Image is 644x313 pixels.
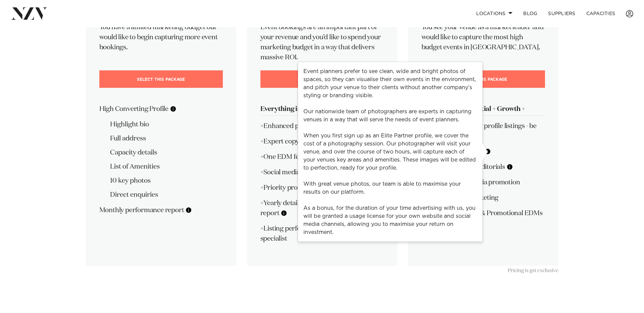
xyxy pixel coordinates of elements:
a: Select This Package [422,70,545,88]
p: +Listing performance support by growth specialist [260,224,384,244]
p: +Enhanced profile [260,121,384,131]
a: BLOG [518,6,543,21]
small: Pricing is gst exclusive [508,268,558,273]
div: Event planners prefer to see clean, wide and bright photos of spaces, so they can visualise their... [298,62,483,242]
a: Locations [471,6,518,21]
a: Capacities [581,6,621,21]
p: You have a limited marketing budget but would like to begin capturing more event bookings. [99,22,223,52]
li: Full address [110,133,223,143]
p: +Featured venue in editorials [422,162,545,172]
a: SUPPLIERS [543,6,581,21]
p: +Ongoing EDM marketing [422,193,545,203]
li: Highlight bio [110,119,223,129]
p: High Converting Profile [99,104,223,114]
strong: Everything in Essential + [260,106,335,112]
p: You see your venue as a market leader and would like to capture the most high budget events in [G... [422,22,545,52]
p: +Priority profile listing [260,183,384,193]
p: +One EDM feature [260,152,384,162]
li: Capacity details [110,147,223,158]
img: nzv-logo.png [11,7,47,19]
p: Event bookings are an important part of your revenue and you’d like to spend your marketing budge... [260,22,384,62]
p: +Our highest priority profile listings - be seen first! [422,121,545,141]
a: Select This Package [260,70,384,88]
li: List of Amenities [110,162,223,172]
p: +Social media feature [260,167,384,177]
strong: Everything in Essential + Growth + [422,106,525,112]
li: Direct enquiries [110,190,223,200]
p: +Exclusive Specialty & Promotional EDMs [422,208,545,228]
p: +Ongoing social media promotion [422,177,545,187]
p: Monthly performance report [99,205,223,215]
a: Select This Package [99,70,223,88]
p: +Expert copywriting for your listing [260,136,384,146]
li: 10 key photos [110,176,223,186]
p: +Yearly detailed performance analysis report [260,198,384,218]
